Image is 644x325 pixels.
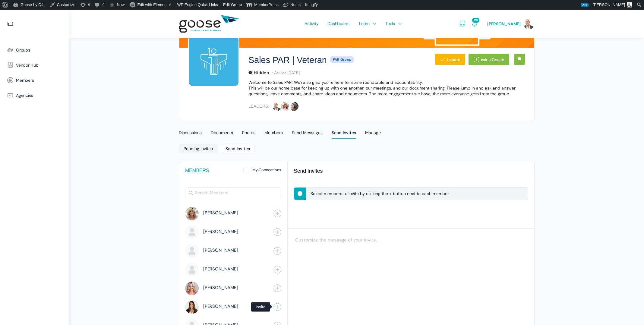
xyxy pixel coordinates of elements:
a: [PERSON_NAME] [203,285,273,290]
a: Activity [301,10,321,38]
a: Messages [459,10,466,38]
span: My Connections [252,167,281,172]
div: Members [264,130,283,139]
a: Members [264,122,283,138]
div: Manage [365,130,381,139]
span: PAR Group [330,56,354,63]
p: Welcome to Sales PAR! We’re so glad you’re here for some roundtable and accountability. This will... [248,80,525,97]
a: [PERSON_NAME] [487,10,535,38]
a: Documents [211,122,233,138]
p: Active [DATE] [269,70,300,76]
div: Send Messages [292,130,323,139]
a: Send Invites [221,144,255,153]
a: Discussions [179,122,202,138]
img: Group logo of Sales PAR | Veteran [188,36,239,87]
nav: Group menu [179,122,535,137]
span: Members [16,78,34,83]
span: Learn [359,9,370,38]
span: Groups [16,48,30,53]
div: Photos [242,130,255,139]
p: Select members to invite by clicking the + button next to each member. [309,188,528,200]
a: Photos [242,122,255,138]
span: Edit with Elementor [137,2,171,7]
h2: Sales PAR | Veteran [248,54,327,67]
h2: Send Invites [294,167,323,175]
a: Agencies [3,88,66,103]
a: Tools [382,10,403,38]
div: Discussions [179,130,202,139]
a: Notifications [471,10,478,38]
a: Learn [356,10,378,38]
img: Profile photo of Wendy Keneipp [289,101,299,112]
h4: Members [185,168,209,173]
span: Agencies [16,93,33,98]
a: Send Messages [292,122,323,138]
a: [PERSON_NAME] [203,210,273,216]
div: Send Invites [332,130,356,139]
a: Members [3,73,66,88]
iframe: Chat Widget [509,250,644,325]
span: Tools [385,9,395,38]
a: Send Invites [332,122,356,137]
a: Ask a Coach [469,54,509,65]
a: Manage [365,122,381,138]
a: Vendor Hub [3,58,66,73]
a: [PERSON_NAME] [203,304,273,309]
span: Dashboard [327,9,349,38]
span: Vendor Hub [16,63,39,68]
button: Leader [435,54,465,65]
a: Groups [3,43,66,58]
h4: Leaders: [248,103,269,109]
span: Activity [305,9,318,38]
span: Hidden [248,70,269,75]
nav: Group administration menu [179,144,535,155]
a: Pending Invites [179,144,218,153]
span: 219 [581,3,589,7]
img: Profile photo of Lindsay Clarke Youngwerth (LCY) [280,101,291,112]
input: Search Members [185,188,281,198]
div: Documents [211,130,233,139]
span: 219 [472,18,479,23]
img: Profile photo of Kevin Trokey [272,101,282,112]
a: [PERSON_NAME] [203,229,273,234]
span: [PERSON_NAME] [487,21,521,27]
a: [PERSON_NAME] [203,266,273,272]
a: [PERSON_NAME] [203,248,273,253]
a: Dashboard [324,10,352,38]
